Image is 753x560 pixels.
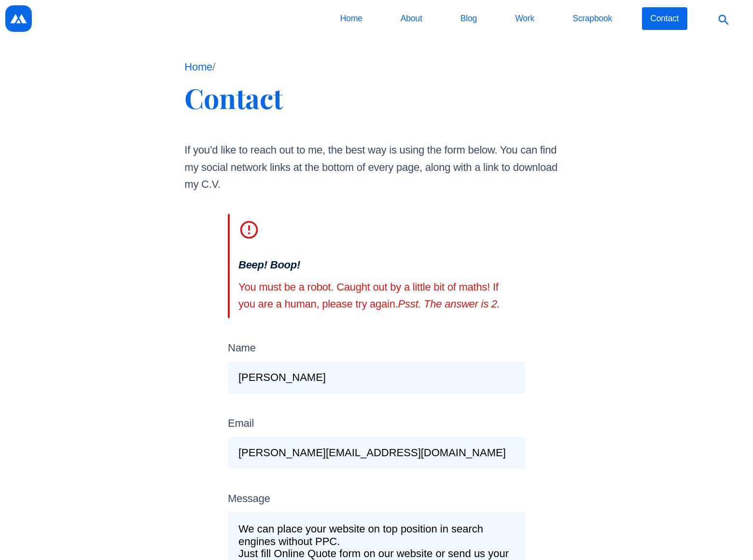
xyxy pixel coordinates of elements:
[332,7,371,30] a: Home
[228,339,525,356] label: Name
[238,279,515,312] p: You must be a robot. Caught out by a little bit of maths! If you are a human, please try again.
[564,7,621,30] a: Scrapbook
[228,437,525,469] input: I need to know who to reply to!
[5,5,32,32] img: Martin Garnett's Logo
[184,61,212,73] a: Home
[398,298,500,310] em: Psst. The answer is 2.
[238,259,300,271] strong: Beep! Boop!
[184,141,568,193] p: If you’d like to reach out to me, the best way is using the form below. You can find my social ne...
[709,7,737,30] a: Search the blog
[228,490,525,507] label: Message
[507,7,543,30] a: Work
[184,81,568,114] h1: Contact
[228,362,525,393] input: Who are you?
[228,415,525,432] label: Email
[392,7,431,30] a: About
[310,5,748,32] nav: Main menu
[642,7,687,30] a: Contact
[452,7,485,30] a: Blog
[184,58,568,75] p: /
